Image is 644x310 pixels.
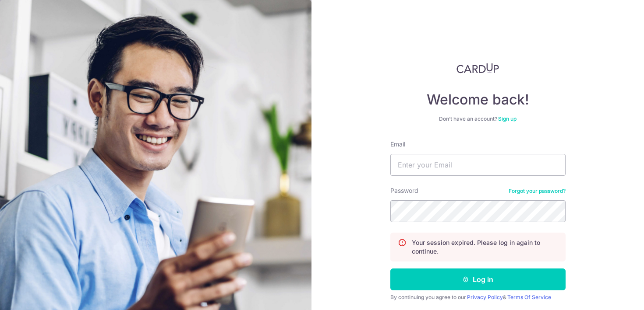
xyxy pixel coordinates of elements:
[507,294,551,300] a: Terms Of Service
[390,115,566,122] div: Don’t have an account?
[467,294,503,300] a: Privacy Policy
[390,186,418,195] label: Password
[509,188,566,195] a: Forgot your password?
[390,91,566,108] h4: Welcome back!
[390,154,566,176] input: Enter your Email
[412,238,558,256] p: Your session expired. Please log in again to continue.
[390,294,566,301] div: By continuing you agree to our &
[390,140,405,149] label: Email
[456,63,499,73] img: CardUp Logo
[390,268,566,290] button: Log in
[498,115,517,122] a: Sign up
